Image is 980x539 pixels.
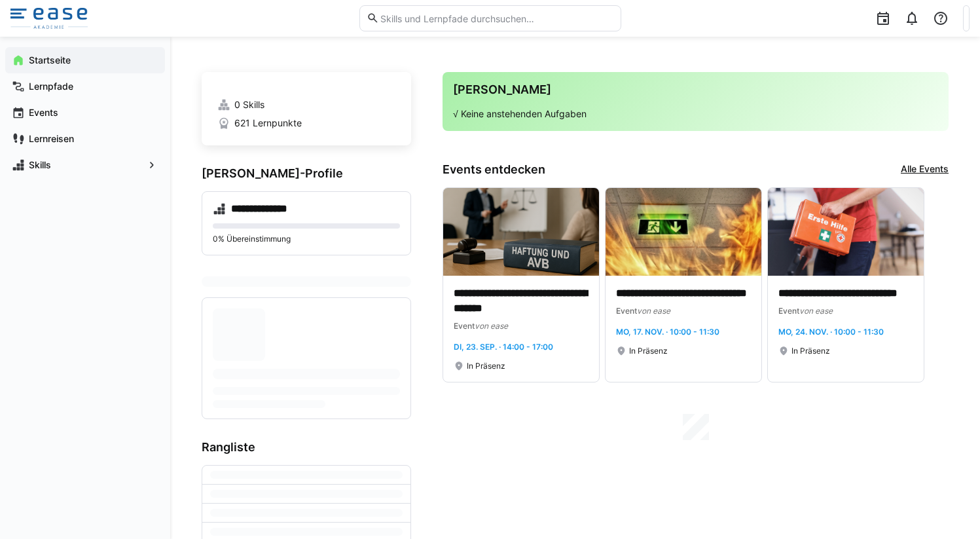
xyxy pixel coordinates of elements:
[606,188,761,276] img: image
[453,83,938,97] h3: [PERSON_NAME]
[213,234,400,244] p: 0% Übereinstimmung
[234,117,302,130] span: 621 Lernpunkte
[467,361,505,371] span: In Präsenz
[453,107,938,121] p: √ Keine anstehenden Aufgaben
[443,162,545,177] h3: Events entdecken
[202,166,411,181] h3: [PERSON_NAME]-Profile
[768,188,924,276] img: image
[799,306,833,316] span: von ease
[217,98,395,111] a: 0 Skills
[616,327,719,337] span: Mo, 17. Nov. · 10:00 - 11:30
[778,306,799,316] span: Event
[202,440,411,455] h3: Rangliste
[791,346,830,356] span: In Präsenz
[454,342,553,352] span: Di, 23. Sep. · 14:00 - 17:00
[475,321,508,331] span: von ease
[443,188,599,276] img: image
[637,306,670,316] span: von ease
[629,346,668,356] span: In Präsenz
[778,327,884,337] span: Mo, 24. Nov. · 10:00 - 11:30
[454,321,475,331] span: Event
[616,306,637,316] span: Event
[901,162,949,177] a: Alle Events
[379,12,613,24] input: Skills und Lernpfade durchsuchen…
[234,98,264,111] span: 0 Skills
